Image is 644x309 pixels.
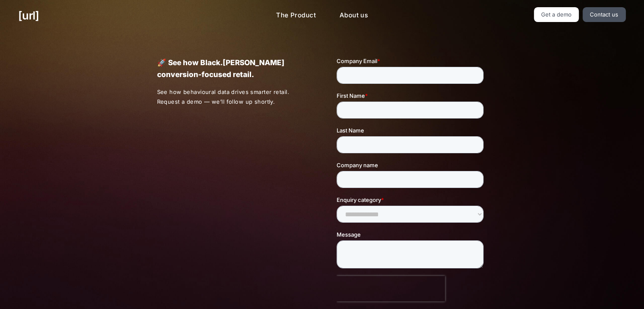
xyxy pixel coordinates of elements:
a: About us [333,7,375,24]
p: See how behavioural data drives smarter retail. Request a demo — we’ll follow up shortly. [157,87,307,107]
p: 🚀 See how Black.[PERSON_NAME] conversion-focused retail. [157,57,307,80]
a: Get a demo [534,7,579,22]
a: [URL] [18,7,39,24]
a: Contact us [583,7,626,22]
a: The Product [269,7,323,24]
